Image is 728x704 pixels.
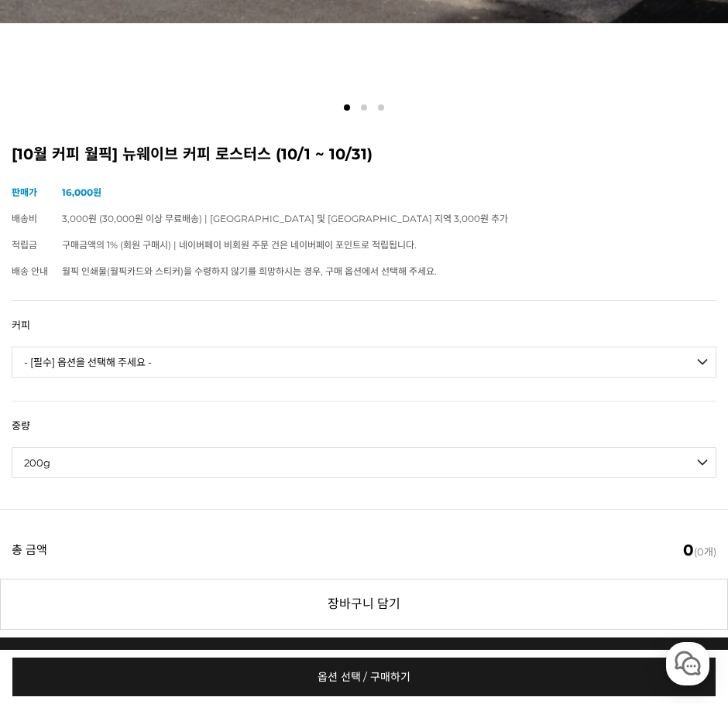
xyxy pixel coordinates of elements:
[49,514,58,526] span: 홈
[683,541,694,559] em: 0
[12,213,37,224] span: 배송비
[62,239,417,251] span: 구매금액의 1% (회원 구매시) | 네이버페이 비회원 주문 건은 네이버페이 포인트로 적립됩니다.
[12,541,47,559] strong: 총 금액
[5,490,102,529] a: 홈
[12,142,716,164] h2: [10월 커피 월픽] 뉴웨이브 커피 로스터스 (10/1 ~ 10/31)
[12,301,62,337] th: 커피
[62,265,437,277] span: 월픽 인쇄물(월픽카드와 스티커)을 수령하지 않기를 희망하시는 경우, 구매 옵션에서 선택해 주세요.
[12,402,62,437] th: 중량
[102,490,200,529] a: 대화
[12,186,37,198] span: 판매가
[200,490,297,529] a: 설정
[62,213,508,224] span: 3,000원 (30,000원 이상 무료배송) | [GEOGRAPHIC_DATA] 및 [GEOGRAPHIC_DATA] 지역 3,000원 추가
[62,186,101,198] strong: 16,000원
[239,514,258,526] span: 설정
[318,658,410,696] span: 옵션 선택 / 구매하기
[683,541,716,559] span: (0개)
[12,239,37,251] span: 적립금
[12,265,48,277] span: 배송 안내
[142,514,160,527] span: 대화
[12,658,716,696] a: 옵션 선택 / 구매하기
